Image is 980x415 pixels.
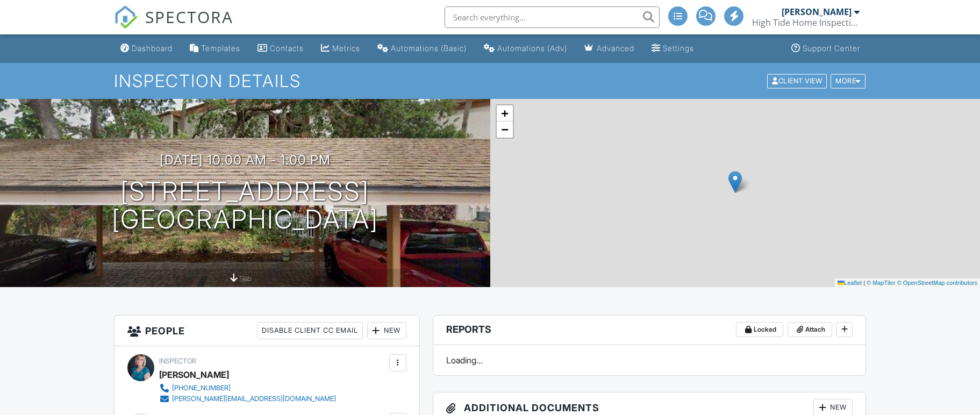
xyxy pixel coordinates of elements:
[752,17,860,28] div: High Tide Home Inspections, LLC
[480,39,571,59] a: Automations (Advanced)
[115,316,419,346] h3: People
[501,123,508,136] span: −
[497,121,513,138] a: Zoom out
[132,44,173,53] div: Dashboard
[159,367,229,383] div: [PERSON_NAME]
[863,280,865,286] span: |
[116,39,177,59] a: Dashboard
[270,44,304,53] div: Contacts
[332,44,360,53] div: Metrics
[782,6,852,17] div: [PERSON_NAME]
[497,105,513,121] a: Zoom in
[112,177,378,234] h1: [STREET_ADDRESS] [GEOGRAPHIC_DATA]
[897,280,977,286] a: © OpenStreetMap contributors
[367,322,406,339] div: New
[160,153,331,167] h3: [DATE] 10:00 am - 1:00 pm
[114,71,867,90] h1: Inspection Details
[253,39,308,59] a: Contacts
[114,5,138,29] img: The Best Home Inspection Software - Spectora
[185,39,245,59] a: Templates
[867,280,896,286] a: © MapTiler
[239,275,251,283] span: slab
[497,44,567,53] div: Automations (Adv)
[580,39,639,59] a: Advanced
[766,76,829,84] a: Client View
[787,39,864,59] a: Support Center
[172,384,231,392] div: [PHONE_NUMBER]
[728,171,742,193] img: Marker
[597,44,634,53] div: Advanced
[501,106,508,120] span: +
[663,44,694,53] div: Settings
[201,44,240,53] div: Templates
[159,357,196,365] span: Inspector
[317,39,364,59] a: Metrics
[838,280,862,286] a: Leaflet
[831,74,865,88] div: More
[647,39,698,59] a: Settings
[159,383,336,393] a: [PHONE_NUMBER]
[373,39,471,59] a: Automations (Basic)
[445,6,660,28] input: Search everything...
[145,5,233,28] span: SPECTORA
[257,322,363,339] div: Disable Client CC Email
[391,44,467,53] div: Automations (Basic)
[767,74,827,88] div: Client View
[114,15,233,37] a: SPECTORA
[159,393,336,404] a: [PERSON_NAME][EMAIL_ADDRESS][DOMAIN_NAME]
[172,395,336,403] div: [PERSON_NAME][EMAIL_ADDRESS][DOMAIN_NAME]
[803,44,860,53] div: Support Center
